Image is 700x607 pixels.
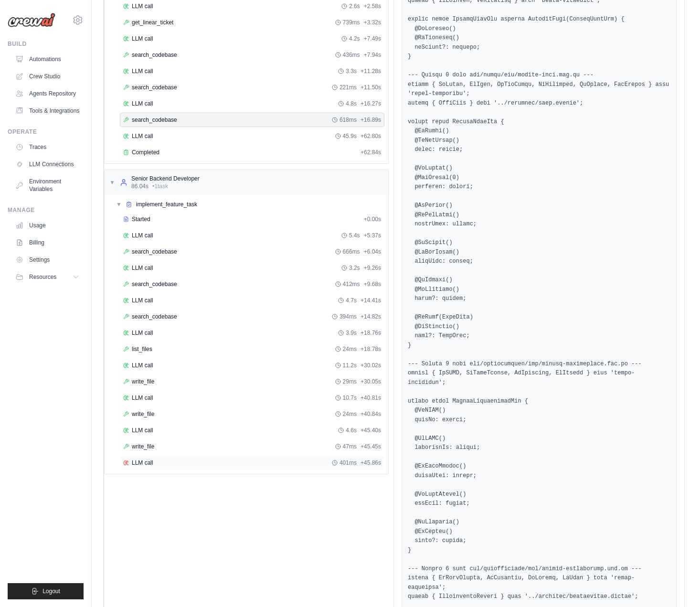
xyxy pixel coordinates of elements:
span: 394ms [339,313,357,320]
span: + 30.02s [361,362,381,369]
span: Logout [42,587,60,595]
span: + 40.81s [361,394,381,402]
a: Settings [11,252,84,267]
span: + 6.04s [364,248,381,256]
span: LLM call [132,426,153,434]
a: LLM Connections [11,157,84,172]
a: Traces [11,139,84,155]
span: 24ms [343,345,357,353]
span: search_codebase [132,51,177,59]
span: LLM call [132,459,153,467]
span: + 45.40s [361,426,381,434]
span: 4.2s [349,35,360,43]
span: + 30.05s [361,378,381,385]
span: ▼ [116,201,122,208]
a: Agents Repository [11,86,84,101]
span: 412ms [343,280,360,288]
iframe: Chat Widget [652,561,700,607]
span: + 45.86s [361,459,381,467]
span: + 18.76s [361,329,381,337]
span: + 3.32s [364,19,381,26]
span: 401ms [339,459,357,467]
span: Started [132,215,150,223]
span: search_codebase [132,280,177,288]
div: Operate [8,128,84,136]
button: Logout [8,583,84,599]
a: Usage [11,218,84,233]
span: + 14.41s [361,297,381,304]
span: 2.6s [349,2,360,10]
span: 739ms [343,19,360,26]
span: 3.3s [346,67,357,75]
div: Build [8,40,84,48]
span: LLM call [132,329,153,337]
a: Tools & Integrations [11,103,84,118]
span: search_codebase [132,248,177,256]
span: + 16.89s [361,116,381,124]
span: + 16.27s [361,100,381,107]
a: Billing [11,235,84,250]
div: Senior Backend Developer [131,175,200,182]
span: write_file [132,378,154,385]
span: + 62.84s [361,149,381,156]
span: implement_feature_task [136,201,197,208]
span: + 7.49s [364,35,381,43]
span: LLM call [132,264,153,272]
span: get_linear_ticket [132,19,173,26]
img: Logo [8,13,55,27]
span: + 62.80s [361,132,381,140]
span: 4.6s [346,426,357,434]
span: + 11.28s [361,67,381,75]
span: 221ms [339,84,357,91]
span: 618ms [339,116,357,124]
span: + 40.84s [361,410,381,418]
span: + 2.58s [364,2,381,10]
span: LLM call [132,232,153,239]
span: LLM call [132,35,153,43]
span: 29ms [343,378,357,385]
span: write_file [132,443,154,450]
span: + 11.50s [361,84,381,91]
span: • 1 task [152,182,168,190]
span: 47ms [343,443,357,450]
span: 3.2s [349,264,360,272]
span: 4.8s [346,100,357,107]
span: 436ms [343,51,360,59]
span: + 18.78s [361,345,381,353]
span: write_file [132,410,154,418]
span: Resources [29,273,56,281]
span: 45.9s [343,132,357,140]
span: LLM call [132,297,153,304]
span: list_files [132,345,152,353]
span: 3.9s [346,329,357,337]
span: LLM call [132,100,153,107]
span: LLM call [132,394,153,402]
span: 5.4s [349,232,360,239]
span: 666ms [343,248,360,256]
span: LLM call [132,362,153,369]
span: 4.7s [346,297,357,304]
span: LLM call [132,132,153,140]
span: 10.7s [343,394,357,402]
span: + 7.94s [364,51,381,59]
a: Crew Studio [11,69,84,84]
span: ▼ [109,179,115,186]
div: Manage [8,206,84,214]
span: search_codebase [132,84,177,91]
span: + 5.37s [364,232,381,239]
span: + 14.82s [361,313,381,320]
span: + 0.00s [364,215,381,223]
button: Resources [11,269,84,285]
span: 11.2s [343,362,357,369]
span: + 9.26s [364,264,381,272]
a: Environment Variables [11,174,84,197]
span: 86.04s [131,182,148,190]
span: search_codebase [132,116,177,124]
span: Completed [132,149,159,156]
span: + 45.45s [361,443,381,450]
span: + 9.68s [364,280,381,288]
span: LLM call [132,67,153,75]
span: 24ms [343,410,357,418]
span: LLM call [132,2,153,10]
